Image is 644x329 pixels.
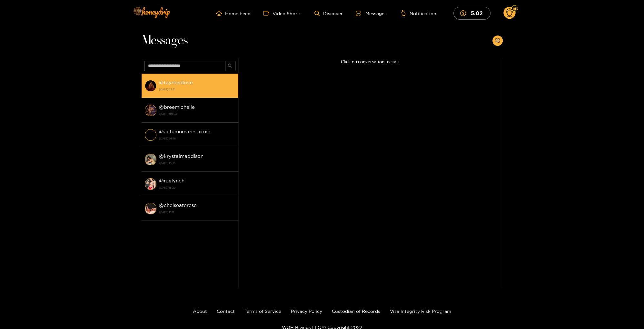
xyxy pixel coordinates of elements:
[244,309,281,314] a: Terms of Service
[332,309,380,314] a: Custodian of Records
[159,136,235,141] strong: [DATE] 01:46
[238,58,503,66] p: Click on conversation to start
[159,80,193,85] strong: @ tayntedlove
[263,10,272,16] span: video-camera
[356,10,387,17] div: Messages
[228,63,233,69] span: search
[263,10,302,16] a: Video Shorts
[216,10,225,16] span: home
[159,111,235,117] strong: [DATE] 00:54
[400,10,441,16] button: Notifications
[145,178,156,190] img: conversation
[145,105,156,116] img: conversation
[513,7,517,11] img: Fan Level
[159,104,195,110] strong: @ breemichelle
[470,10,484,16] mark: 5.02
[291,309,322,314] a: Privacy Policy
[314,11,342,16] a: Discover
[390,309,451,314] a: Visa Integrity Risk Program
[495,38,500,44] span: appstore-add
[492,36,503,46] button: appstore-add
[159,160,235,166] strong: [DATE] 15:36
[217,309,235,314] a: Contact
[159,209,235,215] strong: [DATE] 15:11
[460,10,469,16] span: dollar
[159,153,203,159] strong: @ krystalmaddison
[216,10,251,16] a: Home Feed
[453,7,490,19] button: 5.02
[159,185,235,190] strong: [DATE] 15:20
[145,203,156,214] img: conversation
[159,202,197,208] strong: @ chelseaterese
[159,178,184,183] strong: @ raelynch
[145,154,156,165] img: conversation
[159,87,235,92] strong: [DATE] 23:31
[142,33,188,48] span: Messages
[225,61,235,71] button: search
[193,309,207,314] a: About
[145,129,156,141] img: conversation
[159,129,211,134] strong: @ autumnmarie_xoxo
[145,80,156,92] img: conversation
